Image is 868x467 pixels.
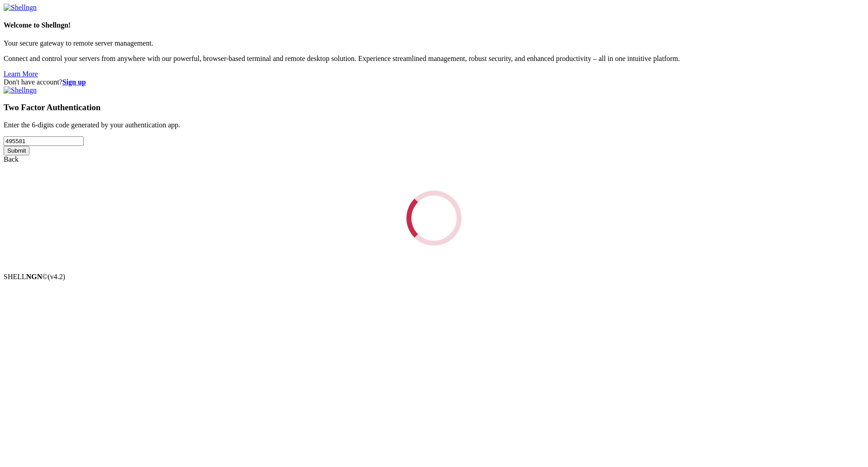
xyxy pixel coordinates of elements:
b: NGN [26,273,42,280]
div: Loading... [404,188,464,248]
p: Enter the 6-digits code generated by your authentication app. [4,121,864,129]
a: Sign up [62,78,86,86]
input: Submit [4,146,29,155]
h3: Two Factor Authentication [4,103,864,112]
img: Shellngn [4,4,37,12]
h4: Welcome to Shellngn! [4,21,864,29]
a: Back [4,155,19,163]
a: Learn More [4,70,38,78]
p: Your secure gateway to remote server management. [4,39,864,47]
span: SHELL © [4,273,65,280]
input: Two factor code [4,136,84,146]
span: 4.2.0 [48,273,66,280]
img: Shellngn [4,86,37,94]
div: Don't have account? [4,78,864,86]
p: Connect and control your servers from anywhere with our powerful, browser-based terminal and remo... [4,55,864,63]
